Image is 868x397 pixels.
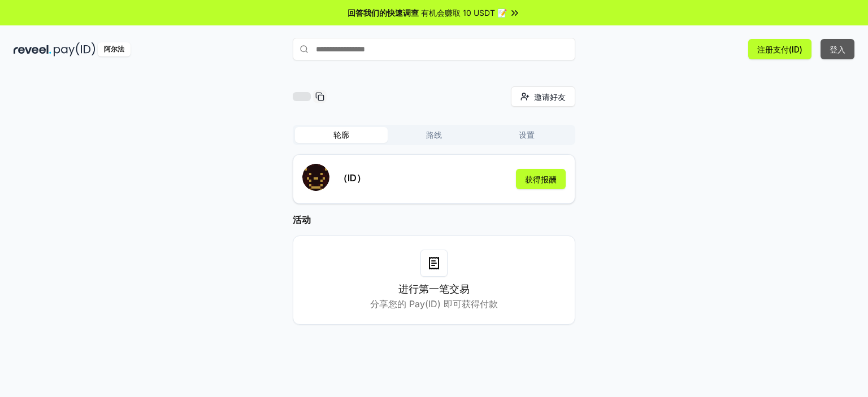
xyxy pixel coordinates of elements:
[348,8,419,18] font: 回答我们的快速调查
[525,174,557,184] font: 获得报酬
[519,130,535,139] font: 设置
[54,42,96,56] img: 付款编号
[398,283,470,295] font: 进行第一笔交易
[534,92,566,102] font: 邀请好友
[748,39,811,59] button: 注册支付(ID)
[757,45,802,54] font: 注册支付(ID)
[333,130,349,139] font: 轮廓
[338,172,366,184] font: （ID）
[821,39,854,59] button: 登入
[511,86,575,107] button: 邀请好友
[293,214,311,225] font: 活动
[14,42,51,56] img: 揭示黑暗
[370,298,498,309] font: 分享您的 Pay(ID) 即可获得付款
[421,8,507,18] font: 有机会赚取 10 USDT 📝
[104,45,124,53] font: 阿尔法
[426,130,442,139] font: 路线
[516,169,566,189] button: 获得报酬
[830,45,845,54] font: 登入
